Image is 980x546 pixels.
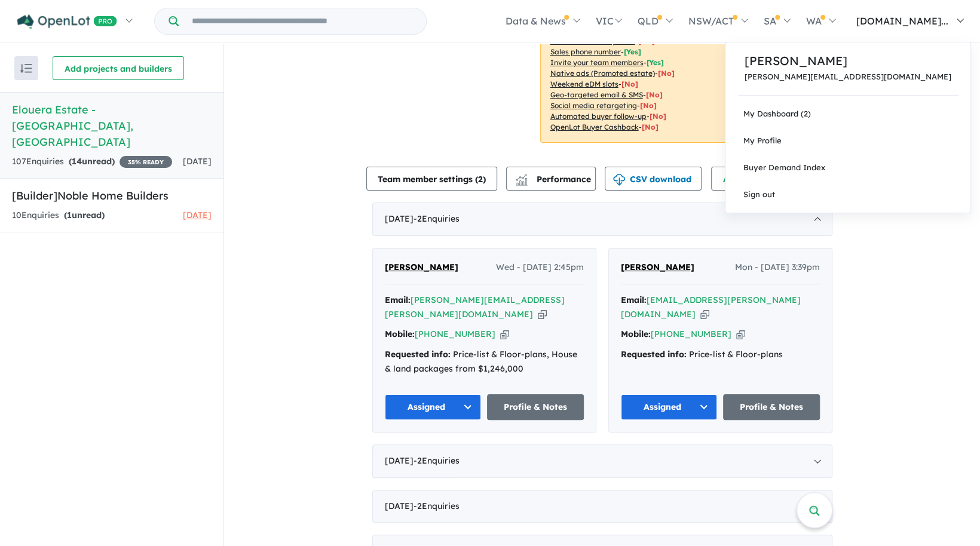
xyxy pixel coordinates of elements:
[372,444,832,478] div: [DATE]
[650,112,666,121] span: [No]
[550,101,637,110] u: Social media retargeting
[621,349,687,360] strong: Requested info:
[69,156,115,167] strong: ( unread)
[743,136,782,145] span: My Profile
[414,213,460,224] span: - 2 Enquir ies
[506,167,596,191] button: Performance
[647,58,664,67] span: [ Yes ]
[414,501,460,511] span: - 2 Enquir ies
[725,181,970,208] a: Sign out
[651,329,731,339] a: [PHONE_NUMBER]
[12,102,212,150] h5: Elouera Estate - [GEOGRAPHIC_DATA] , [GEOGRAPHIC_DATA]
[658,69,675,78] span: [No]
[538,308,547,321] button: Copy
[385,329,415,339] strong: Mobile:
[120,156,172,168] span: 35 % READY
[646,90,663,99] span: [No]
[621,262,694,272] span: [PERSON_NAME]
[725,154,970,181] a: Buyer Demand Index
[621,295,647,305] strong: Email:
[856,15,948,27] span: [DOMAIN_NAME]...
[500,328,509,341] button: Copy
[64,210,105,220] strong: ( unread)
[621,348,820,362] div: Price-list & Floor-plans
[624,47,641,56] span: [ Yes ]
[642,122,659,131] span: [No]
[385,260,458,275] a: [PERSON_NAME]
[478,174,483,185] span: 2
[516,174,526,180] img: line-chart.svg
[17,14,117,29] img: Openlot PRO Logo White
[183,156,212,167] span: [DATE]
[385,394,482,420] button: Assigned
[621,260,694,275] a: [PERSON_NAME]
[711,167,819,191] button: All enquiries (107)
[385,348,584,376] div: Price-list & Floor-plans, House & land packages from $1,246,000
[640,101,657,110] span: [No]
[550,69,655,78] u: Native ads (Promoted estate)
[621,329,651,339] strong: Mobile:
[414,455,460,466] span: - 2 Enquir ies
[372,203,832,236] div: [DATE]
[605,167,702,191] button: CSV download
[550,90,643,99] u: Geo-targeted email & SMS
[700,308,709,321] button: Copy
[550,58,644,67] u: Invite your team members
[385,295,411,305] strong: Email:
[736,328,745,341] button: Copy
[745,72,951,81] a: [PERSON_NAME][EMAIL_ADDRESS][DOMAIN_NAME]
[183,210,212,220] span: [DATE]
[372,490,832,523] div: [DATE]
[385,349,451,360] strong: Requested info:
[550,112,647,121] u: Automated buyer follow-up
[745,52,951,70] a: [PERSON_NAME]
[725,127,970,154] a: My Profile
[12,208,105,223] div: 10 Enquir ies
[53,56,184,80] button: Add projects and builders
[72,156,82,167] span: 14
[12,188,212,204] h5: [Builder] Noble Home Builders
[621,295,801,320] a: [EMAIL_ADDRESS][PERSON_NAME][DOMAIN_NAME]
[181,8,424,34] input: Try estate name, suburb, builder or developer
[550,79,618,88] u: Weekend eDM slots
[385,262,458,272] span: [PERSON_NAME]
[385,295,565,320] a: [PERSON_NAME][EMAIL_ADDRESS][PERSON_NAME][DOMAIN_NAME]
[621,79,638,88] span: [No]
[550,122,639,131] u: OpenLot Buyer Cashback
[550,47,621,56] u: Sales phone number
[735,260,820,275] span: Mon - [DATE] 3:39pm
[67,210,72,220] span: 1
[517,174,591,185] span: Performance
[725,100,970,127] a: My Dashboard (2)
[415,329,495,339] a: [PHONE_NUMBER]
[12,155,172,169] div: 107 Enquir ies
[496,260,584,275] span: Wed - [DATE] 2:45pm
[366,167,497,191] button: Team member settings (2)
[516,178,528,186] img: bar-chart.svg
[621,394,718,420] button: Assigned
[613,174,625,186] img: download icon
[487,394,584,420] a: Profile & Notes
[20,64,32,73] img: sort.svg
[723,394,820,420] a: Profile & Notes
